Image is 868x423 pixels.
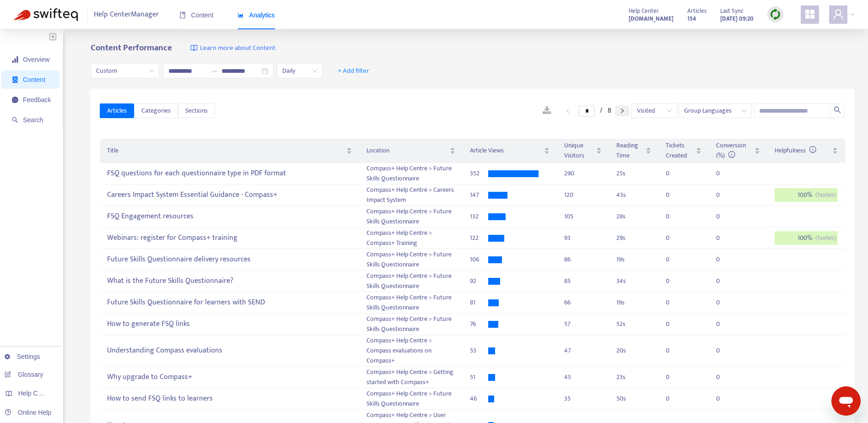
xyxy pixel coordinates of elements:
div: FSQ Engagement resources [107,209,351,224]
div: 0 [716,190,734,200]
div: 106 [470,255,488,265]
strong: [DOMAIN_NAME] [629,14,674,24]
div: Careers Impact System Essential Guidance - Compass+ [107,188,351,203]
span: search [12,117,18,123]
button: Sections [178,103,215,118]
td: Compass+ Help Centre > Future Skills Questionnaire [359,249,463,271]
button: + Add filter [331,64,376,78]
div: 0 [716,319,734,329]
th: Tickets Created [658,139,709,163]
div: 0 [716,372,734,382]
th: Location [359,139,463,163]
span: Content [23,76,45,83]
div: 86 [564,255,601,265]
div: 66 [564,298,601,308]
div: 81 [470,298,488,308]
th: Title [100,139,359,163]
div: 20 s [616,346,652,356]
div: 0 [716,255,734,265]
a: [DOMAIN_NAME] [629,13,674,24]
div: 93 [564,233,601,243]
span: Analytics [237,11,275,19]
span: Articles [687,6,706,16]
div: 0 [666,346,684,356]
a: Online Help [5,409,51,416]
b: Content Performance [91,41,172,55]
span: Help Centers [18,390,56,397]
span: search [834,106,841,114]
div: 0 [716,276,734,286]
div: How to send FSQ links to learners [107,391,351,407]
span: message [12,97,18,103]
span: Title [107,146,344,156]
button: left [561,105,575,116]
div: 105 [564,211,601,222]
span: right [620,108,625,114]
div: 0 [716,211,734,222]
div: How to generate FSQ links [107,317,351,332]
span: Help Center [629,6,659,16]
span: Categories [141,106,171,116]
strong: [DATE] 09:20 [720,14,754,24]
li: 1/8 [579,105,611,116]
div: 50 s [616,394,652,404]
div: 0 [666,319,684,329]
span: Search [23,116,43,124]
button: Articles [100,103,134,118]
span: Location [367,146,448,156]
div: 53 [470,346,488,356]
div: 0 [666,168,684,179]
th: Article Views [463,139,557,163]
div: 0 [666,394,684,404]
div: 0 [716,298,734,308]
td: Compass+ Help Centre > Careers Impact System [359,184,463,206]
div: 29 s [616,233,652,243]
img: image-link [190,44,198,52]
div: 76 [470,319,488,329]
div: 57 [564,319,601,329]
span: user [833,9,844,20]
div: 85 [564,276,601,286]
div: 0 [666,233,684,243]
div: 25 s [616,168,652,179]
div: 47 [564,346,601,356]
span: Daily [282,64,317,78]
div: 0 [716,233,734,243]
div: 100 % [775,231,838,245]
div: 19 s [616,298,652,308]
span: book [179,12,186,18]
div: 120 [564,190,601,200]
td: Compass+ Help Centre > Future Skills Questionnaire [359,163,463,184]
div: 92 [470,276,488,286]
button: right [615,105,630,116]
span: Custom [96,64,154,78]
td: Compass+ Help Centre > Future Skills Questionnaire [359,314,463,335]
div: 0 [666,372,684,382]
span: signal [12,56,18,63]
span: Help Center Manager [94,6,159,23]
div: 132 [470,211,488,222]
span: Visited [637,104,672,118]
span: Articles [107,106,127,116]
td: Compass+ Help Centre > Future Skills Questionnaire [359,206,463,228]
div: Understanding Compass evaluations [107,343,351,358]
td: Compass+ Help Centre > Getting started with Compass+ [359,367,463,388]
td: Compass+ Help Centre > Future Skills Questionnaire [359,292,463,314]
th: Unique Visitors [557,139,609,163]
div: 290 [564,168,601,179]
span: Tickets Created [666,141,694,161]
div: 147 [470,190,488,200]
button: Categories [134,103,178,118]
div: 34 s [616,276,652,286]
div: 100 % [775,188,838,202]
td: Compass+ Help Centre > Future Skills Questionnaire [359,271,463,292]
div: 0 [716,168,734,179]
div: Future Skills Questionnaire for learners with SEND [107,295,351,310]
div: 0 [666,255,684,265]
span: Last Sync [720,6,744,16]
div: 52 s [616,319,652,329]
span: Reading Time [616,141,644,161]
span: appstore [804,9,815,20]
span: area-chart [237,12,244,18]
span: Conversion (%) [716,140,746,161]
